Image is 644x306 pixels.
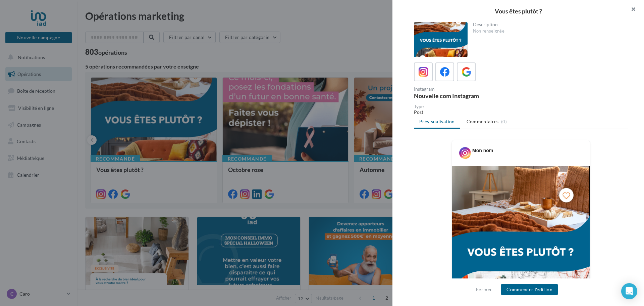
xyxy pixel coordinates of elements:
[414,104,628,109] div: Type
[501,284,558,295] button: Commencer l'édition
[473,22,623,27] div: Description
[414,93,518,99] div: Nouvelle com Instagram
[467,118,499,125] span: Commentaires
[472,147,493,154] div: Mon nom
[501,119,507,124] span: (0)
[621,283,637,299] div: Open Intercom Messenger
[473,28,623,34] div: Non renseignée
[403,8,633,14] div: Vous êtes plutôt ?
[473,286,495,294] button: Fermer
[414,109,628,116] div: Post
[414,87,518,91] div: Instagram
